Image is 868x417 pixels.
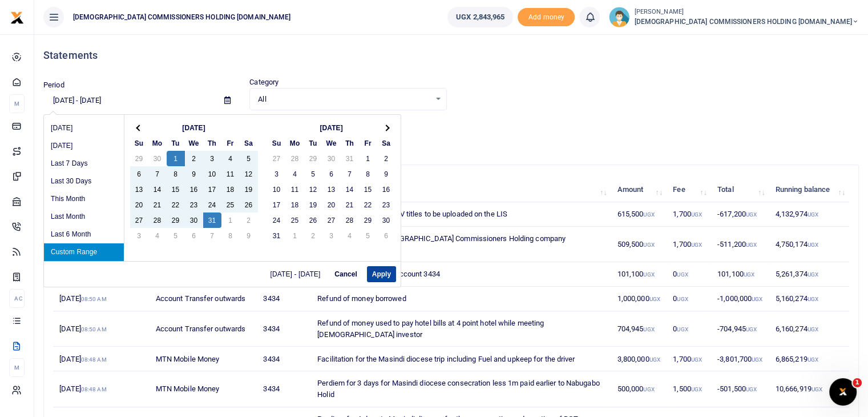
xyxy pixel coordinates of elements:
td: 1,700 [667,227,711,262]
td: 13 [130,182,148,197]
th: Sa [377,135,395,151]
td: 7 [341,166,359,182]
td: 101,100 [711,262,769,287]
td: MTN Mobile Money [150,347,257,371]
td: Rebate Transaction for Account 3434 [311,262,611,287]
td: 29 [304,151,322,166]
td: 27 [322,212,341,228]
td: 6 [185,228,203,243]
td: 9 [377,166,395,182]
td: Payment for scanning FRV titles to be uploaded on the LIS [311,202,611,227]
td: 6,160,274 [769,311,849,347]
td: 20 [322,197,341,212]
td: 21 [341,197,359,212]
li: This Month [44,190,124,208]
h4: Statements [43,49,859,62]
a: UGX 2,843,965 [447,7,513,27]
td: 101,100 [611,262,667,287]
th: [DATE] [148,120,240,135]
small: UGX [752,356,762,363]
span: 1 [853,378,862,387]
td: 25 [286,212,304,228]
td: 6,865,219 [769,347,849,371]
small: 08:50 AM [81,296,107,302]
td: 27 [130,212,148,228]
td: 3 [322,228,341,243]
td: 0 [667,311,711,347]
small: UGX [677,326,688,332]
td: 25 [221,197,240,212]
td: 6 [322,166,341,182]
td: 10 [268,182,286,197]
small: UGX [691,242,702,248]
td: 30 [148,151,167,166]
a: profile-user [PERSON_NAME] [DEMOGRAPHIC_DATA] COMMISSIONERS HOLDING [DOMAIN_NAME] [609,7,859,27]
label: Period [43,79,64,91]
li: Custom Range [44,243,124,261]
td: 6 [130,166,148,182]
td: 16 [377,182,395,197]
td: 19 [304,197,322,212]
small: UGX [746,386,757,392]
th: We [322,135,341,151]
td: 31 [203,212,221,228]
td: 28 [341,212,359,228]
li: Ac [9,289,25,308]
td: [DATE] [53,311,150,347]
img: profile-user [609,7,629,27]
th: Mo [148,135,167,151]
td: 30 [322,151,341,166]
li: [DATE] [44,119,124,137]
p: Download [43,124,859,136]
td: 704,945 [611,311,667,347]
small: UGX [649,296,660,302]
input: select period [43,91,215,110]
small: UGX [649,356,660,363]
td: 8 [359,166,377,182]
small: UGX [643,211,654,218]
td: 0 [667,262,711,287]
td: 4 [286,166,304,182]
td: 26 [240,197,258,212]
td: 5 [240,151,258,166]
td: 10 [203,166,221,182]
span: UGX 2,843,965 [456,11,504,23]
td: 17 [203,182,221,197]
li: [DATE] [44,137,124,155]
td: [DATE] [53,287,150,311]
td: 3434 [257,287,311,311]
small: UGX [808,326,818,332]
small: UGX [746,211,757,218]
td: 29 [130,151,148,166]
small: UGX [643,242,654,248]
td: -501,500 [711,371,769,407]
td: 21 [148,197,167,212]
td: -511,200 [711,227,769,262]
td: 5 [304,166,322,182]
td: 1 [359,151,377,166]
td: -3,801,700 [711,347,769,371]
td: 3,800,000 [611,347,667,371]
td: 1,000,000 [611,287,667,311]
td: 4 [221,151,240,166]
td: 6 [377,228,395,243]
td: 22 [167,197,185,212]
td: 18 [286,197,304,212]
button: Cancel [329,266,362,282]
li: Last 7 Days [44,155,124,173]
td: 4,132,974 [769,202,849,227]
td: 14 [148,182,167,197]
label: Category [249,77,278,88]
iframe: Intercom live chat [829,378,857,406]
th: Running balance: activate to sort column ascending [769,178,849,202]
td: 29 [359,212,377,228]
span: [DATE] - [DATE] [271,271,325,278]
li: Wallet ballance [443,7,518,27]
th: Total: activate to sort column ascending [711,178,769,202]
td: 28 [286,151,304,166]
td: 1,500 [667,371,711,407]
td: 2 [240,212,258,228]
td: 8 [221,228,240,243]
small: UGX [643,326,654,332]
td: 31 [268,228,286,243]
